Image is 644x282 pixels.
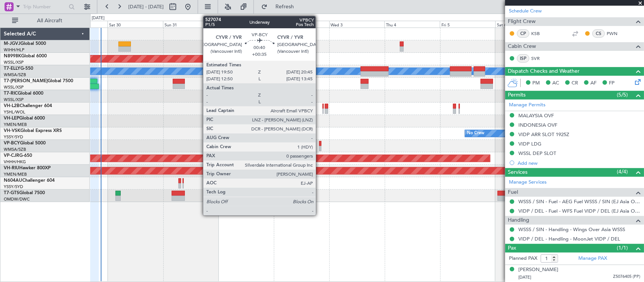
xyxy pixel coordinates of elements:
div: MALAYSIA OVF [518,112,554,119]
a: WSSL/XSP [4,97,24,103]
div: WSSL DEP SLOT [518,150,556,156]
div: Tue 2 [274,21,329,28]
span: VH-L2B [4,104,20,108]
a: YMEN/MEB [4,122,27,127]
a: Manage Services [509,179,547,186]
label: Planned PAX [509,255,537,262]
a: VH-L2BChallenger 604 [4,104,52,108]
a: VP-BCYGlobal 5000 [4,141,46,146]
a: VH-LEPGlobal 6000 [4,116,45,121]
span: VH-VSK [4,129,20,133]
span: AF [590,80,596,87]
div: No Crew [467,128,484,139]
div: VIDP LDG [518,141,541,147]
a: VH-RIUHawker 800XP [4,166,51,170]
a: T7-ELLYG-550 [4,66,33,71]
a: Manage Permits [509,101,546,109]
span: Refresh [269,4,301,9]
a: SVR [531,55,548,62]
span: Dispatch Checks and Weather [508,67,579,76]
a: YSHL/WOL [4,109,25,115]
span: Handling [508,216,529,225]
a: N604AUChallenger 604 [4,178,55,183]
div: CP [517,29,529,38]
span: VP-CJR [4,153,19,158]
a: YSSY/SYD [4,134,23,140]
a: VIDP / DEL - Handling - MoonJet VIDP / DEL [518,236,620,242]
button: Refresh [258,1,303,13]
a: OMDW/DWC [4,196,30,202]
span: All Aircraft [20,18,80,23]
div: INDONESIA OVF [518,122,557,128]
a: Schedule Crew [509,8,542,15]
span: (5/5) [617,91,628,99]
a: T7-RICGlobal 6000 [4,91,43,96]
a: WSSL/XSP [4,60,24,65]
a: M-JGVJGlobal 5000 [4,41,46,46]
span: M-JGVJ [4,41,20,46]
span: Z5076405 (PP) [613,274,640,280]
div: Sat 6 [495,21,551,28]
a: YMEN/MEB [4,172,27,177]
input: Trip Number [23,1,66,12]
div: VIDP ARR SLOT 1925Z [518,131,569,138]
div: [DATE] [220,15,232,21]
a: WMSA/SZB [4,147,26,152]
span: T7-ELLY [4,66,20,71]
div: Sun 31 [163,21,218,28]
a: WMSA/SZB [4,72,26,78]
a: T7-GTSGlobal 7500 [4,191,45,195]
a: PWN [607,30,624,37]
a: VH-VSKGlobal Express XRS [4,129,62,133]
span: VH-LEP [4,116,19,121]
a: YSSY/SYD [4,184,23,190]
div: Mon 1 [218,21,274,28]
span: Flight Crew [508,17,536,26]
span: AC [552,80,559,87]
a: KSB [531,30,548,37]
a: WIHH/HLP [4,47,25,53]
a: WSSS / SIN - Handling - Wings Over Asia WSSS [518,226,625,233]
div: Fri 5 [440,21,495,28]
button: All Aircraft [8,15,82,27]
span: VH-RIU [4,166,19,170]
a: WSSL/XSP [4,84,24,90]
span: [DATE] [518,274,531,280]
div: Sat 30 [108,21,163,28]
span: PM [532,80,540,87]
a: VHHH/HKG [4,159,26,165]
a: Manage PAX [578,255,607,262]
div: Thu 4 [384,21,440,28]
span: T7-RIC [4,91,18,96]
span: N604AU [4,178,22,183]
span: (1/1) [617,244,628,252]
span: [DATE] - [DATE] [128,3,164,10]
div: CS [592,29,605,38]
div: [PERSON_NAME] [518,266,558,274]
span: N8998K [4,54,21,58]
div: Wed 3 [329,21,385,28]
a: T7-[PERSON_NAME]Global 7500 [4,79,73,83]
div: ISP [517,54,529,63]
div: Add new [518,160,640,166]
span: T7-GTS [4,191,19,195]
a: VIDP / DEL - Fuel - WFS Fuel VIDP / DEL (EJ Asia Only) [518,208,640,214]
a: VP-CJRG-650 [4,153,32,158]
span: CR [572,80,578,87]
span: T7-[PERSON_NAME] [4,79,48,83]
span: (4/4) [617,168,628,176]
span: VP-BCY [4,141,20,146]
span: FP [609,80,615,87]
span: Cabin Crew [508,42,536,51]
span: Pax [508,244,516,253]
span: Services [508,168,527,177]
a: WSSS / SIN - Fuel - AEG Fuel WSSS / SIN (EJ Asia Only) [518,198,640,205]
div: [DATE] [92,15,105,21]
a: N8998KGlobal 6000 [4,54,47,58]
span: Fuel [508,188,518,197]
span: Permits [508,91,526,100]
